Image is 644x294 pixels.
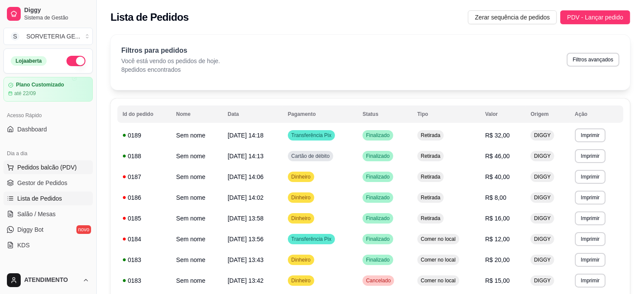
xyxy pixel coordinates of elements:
div: Loja aberta [11,56,47,66]
span: [DATE] 13:58 [228,215,264,222]
span: Diggy [24,6,89,14]
span: [DATE] 13:43 [228,256,264,263]
span: R$ 40,00 [485,173,510,180]
button: Imprimir [575,274,606,288]
td: Sem nome [171,146,222,166]
span: Finalizado [364,132,391,139]
a: Dashboard [3,122,93,136]
button: Filtros avançados [567,53,619,67]
button: Imprimir [575,149,606,163]
button: Select a team [3,28,93,45]
button: Imprimir [575,232,606,246]
td: Sem nome [171,125,222,146]
th: Data [223,105,283,123]
th: Nome [171,105,222,123]
span: Gestor de Pedidos [17,179,67,187]
td: Sem nome [171,208,222,229]
span: Zerar sequência de pedidos [475,13,550,22]
button: Alterar Status [66,56,85,66]
span: R$ 12,00 [485,236,510,243]
td: Sem nome [171,187,222,208]
div: Catálogo [3,262,93,276]
span: Transferência Pix [290,132,333,139]
span: Cartão de débito [290,153,331,160]
span: [DATE] 14:13 [228,153,264,160]
article: até 22/09 [14,90,36,97]
div: Acesso Rápido [3,109,93,122]
span: Salão / Mesas [17,210,56,218]
th: Id do pedido [117,105,171,123]
p: Filtros para pedidos [121,45,220,56]
span: Finalizado [364,194,391,201]
td: Sem nome [171,229,222,249]
th: Valor [480,105,525,123]
div: SORVETERIA GE ... [26,32,80,41]
p: Você está vendo os pedidos de hoje. [121,57,220,65]
span: Sistema de Gestão [24,14,89,21]
span: DIGGY [532,153,552,160]
span: Dinheiro [290,256,313,263]
span: R$ 46,00 [485,153,510,160]
div: 0188 [123,152,166,160]
span: Dinheiro [290,173,313,180]
button: Imprimir [575,191,606,205]
button: Imprimir [575,211,606,225]
h2: Lista de Pedidos [110,10,189,24]
span: Dinheiro [290,194,313,201]
span: Pedidos balcão (PDV) [17,163,77,172]
span: [DATE] 13:56 [228,236,264,243]
th: Status [357,105,412,123]
span: DIGGY [532,173,552,180]
span: R$ 20,00 [485,256,510,263]
button: PDV - Lançar pedido [560,10,630,24]
span: DIGGY [532,215,552,222]
td: Sem nome [171,166,222,187]
span: DIGGY [532,277,552,284]
span: [DATE] 13:42 [228,277,264,284]
span: Retirada [419,194,442,201]
div: 0187 [123,173,166,181]
a: Lista de Pedidos [3,192,93,205]
a: KDS [3,238,93,252]
span: Cancelado [364,277,392,284]
span: DIGGY [532,256,552,263]
span: Retirada [419,173,442,180]
span: Comer no local [419,236,458,243]
a: Gestor de Pedidos [3,176,93,190]
span: Retirada [419,215,442,222]
span: PDV - Lançar pedido [567,13,623,22]
div: 0183 [123,276,166,285]
a: Diggy Botnovo [3,223,93,236]
th: Tipo [412,105,480,123]
span: R$ 32,00 [485,132,510,139]
div: 0183 [123,256,166,264]
span: KDS [17,241,30,249]
span: Lista de Pedidos [17,194,62,203]
div: 0185 [123,214,166,223]
span: Diggy Bot [17,225,44,234]
button: Pedidos balcão (PDV) [3,160,93,174]
td: Sem nome [171,249,222,270]
span: Finalizado [364,256,391,263]
span: R$ 16,00 [485,215,510,222]
span: DIGGY [532,236,552,243]
span: Dinheiro [290,215,313,222]
button: Imprimir [575,128,606,142]
a: Plano Customizadoaté 22/09 [3,77,93,102]
div: 0186 [123,193,166,202]
td: Sem nome [171,270,222,291]
span: R$ 8,00 [485,194,506,201]
button: Imprimir [575,170,606,184]
th: Ação [570,105,623,123]
span: ATENDIMENTO [24,276,79,284]
span: Finalizado [364,153,391,160]
span: Comer no local [419,256,458,263]
span: Finalizado [364,173,391,180]
span: DIGGY [532,132,552,139]
span: Transferência Pix [290,236,333,243]
div: 0184 [123,235,166,243]
span: [DATE] 14:18 [228,132,264,139]
div: Dia a dia [3,147,93,160]
span: [DATE] 14:06 [228,173,264,180]
th: Pagamento [283,105,357,123]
